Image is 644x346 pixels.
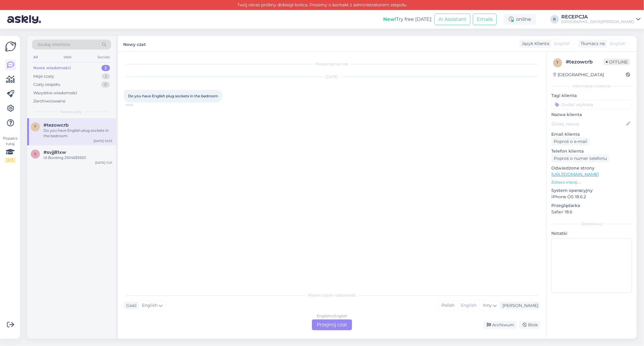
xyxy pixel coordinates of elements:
[34,152,37,156] span: s
[483,321,517,329] div: Archiwum
[383,16,432,23] div: Try free [DATE]:
[123,40,146,48] label: Nowy czat
[551,154,609,163] div: Poproś o numer telefonu
[43,122,69,128] span: #tezowcrb
[32,53,39,61] div: All
[317,313,347,319] div: English to English
[551,148,632,154] p: Telefon klienta
[610,40,626,47] span: English
[551,230,632,237] p: Notatki
[551,187,632,194] p: System operacyjny
[438,301,457,310] div: Polish
[43,155,112,160] div: Id Booking 2924635920
[457,301,479,310] div: English
[551,83,632,89] div: Informacje o kliencie
[33,82,60,88] div: Czaty zespołu
[604,59,630,65] span: Offline
[5,136,16,163] div: Popatrz tutaj
[551,137,590,146] div: Poproś o e-mail
[551,172,599,177] a: [URL][DOMAIN_NAME]
[551,165,632,171] p: Odwiedzone strony
[102,73,110,79] div: 3
[34,124,37,129] span: t
[95,160,112,165] div: [DATE] 11:21
[519,40,549,47] div: Język Klienta
[61,109,82,115] span: Nowe czaty
[5,157,16,163] div: 2 / 3
[33,73,54,79] div: Moje czaty
[33,90,77,96] div: Wszystkie wiadomości
[561,15,634,19] div: RECEPCJA
[5,41,16,52] img: Askly Logo
[557,60,559,65] span: t
[33,98,66,104] div: Zarchiwizowane
[551,179,632,185] p: Zobacz więcej ...
[128,94,218,98] span: Do you have English plug sockets in the bedroom
[101,65,110,71] div: 2
[553,72,604,78] div: [GEOGRAPHIC_DATA]
[124,74,540,79] div: [DATE]
[142,302,158,309] span: English
[561,19,634,24] div: [GEOGRAPHIC_DATA][PERSON_NAME]
[383,16,396,22] b: New!
[551,112,632,118] p: Nazwa klienta
[551,209,632,215] p: Safari 18.6
[566,58,604,66] div: # tezowcrb
[43,128,112,139] div: Do you have English plug sockets in the bedroom
[519,321,540,329] div: Blok
[561,15,640,24] a: RECEPCJA[GEOGRAPHIC_DATA][PERSON_NAME]
[500,302,538,309] div: [PERSON_NAME]
[101,82,110,88] div: 0
[473,14,497,25] button: Emails
[483,302,492,308] span: Inny
[551,194,632,200] p: iPhone OS 18.6.2
[504,14,536,25] div: online
[33,65,71,71] div: Nowe wiadomości
[550,15,559,24] div: R
[551,202,632,209] p: Przeglądarka
[62,53,73,61] div: Web
[552,121,625,127] input: Dodaj nazwę
[578,40,605,47] div: Tłumacz na
[126,103,148,107] span: 10:53
[434,14,470,25] button: AI Assistant
[124,293,540,298] div: Wybierz język i odpowiedz
[551,221,632,227] div: Dodatkowy
[124,302,137,309] div: Gość
[96,53,111,61] div: Socials
[43,150,66,155] span: #svjj81xw
[312,319,352,330] div: Przejmij czat
[551,92,632,99] p: Tagi klienta
[551,131,632,137] p: Email klienta
[94,139,112,143] div: [DATE] 10:53
[554,40,570,47] span: English
[551,100,632,109] input: Dodać etykietę
[124,61,540,67] div: Rozpoczął się czat
[37,41,70,48] span: Szukaj klientów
